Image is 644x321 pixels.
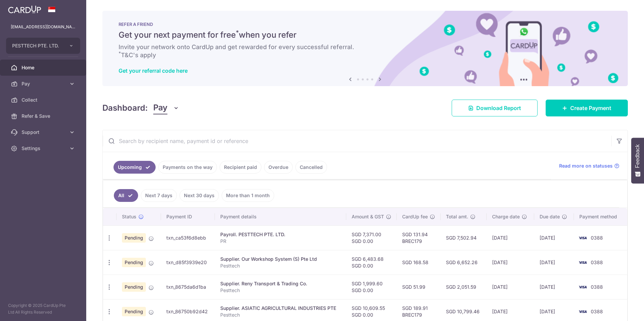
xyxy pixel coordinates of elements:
[441,225,487,250] td: SGD 7,502.94
[492,213,520,220] span: Charge date
[635,144,641,168] span: Feedback
[180,189,219,202] a: Next 30 days
[559,163,613,169] span: Read more on statuses
[141,189,177,202] a: Next 7 days
[591,259,603,265] span: 0388
[540,213,560,220] span: Due date
[264,161,293,174] a: Overdue
[446,213,468,220] span: Total amt.
[576,258,589,266] img: Bank Card
[220,262,341,269] p: Pesttech
[220,280,341,287] div: Supplier. Reny Transport & Trading Co.
[153,102,167,114] span: Pay
[476,104,521,112] span: Download Report
[22,145,66,152] span: Settings
[487,225,534,250] td: [DATE]
[222,189,274,202] a: More than 1 month
[220,312,341,318] p: Pesttech
[352,213,384,220] span: Amount & GST
[119,67,188,74] a: Get your referral code here
[441,250,487,275] td: SGD 6,652.26
[102,11,628,86] img: RAF banner
[122,213,136,220] span: Status
[220,256,341,262] div: Supplier. Our Workshop System (S) Pte Ltd
[441,275,487,299] td: SGD 2,051.59
[546,100,628,116] a: Create Payment
[119,30,612,40] h5: Get your next payment for free when you refer
[153,102,179,114] button: Pay
[570,104,611,112] span: Create Payment
[452,100,538,116] a: Download Report
[158,161,217,174] a: Payments on the way
[591,309,603,314] span: 0388
[215,208,346,225] th: Payment details
[161,208,215,225] th: Payment ID
[103,130,611,152] input: Search by recipient name, payment id or reference
[487,250,534,275] td: [DATE]
[161,275,215,299] td: txn_8675da6d1ba
[220,305,341,312] div: Supplier. ASIATIC AGRICULTURAL INDUSTRIES PTE
[22,113,66,119] span: Refer & Save
[122,258,146,267] span: Pending
[6,38,80,54] button: PESTTECH PTE. LTD.
[591,235,603,241] span: 0388
[114,189,138,202] a: All
[591,284,603,290] span: 0388
[346,225,397,250] td: SGD 7,371.00 SGD 0.00
[22,80,66,87] span: Pay
[402,213,428,220] span: CardUp fee
[346,250,397,275] td: SGD 6,483.68 SGD 0.00
[534,225,574,250] td: [DATE]
[220,161,261,174] a: Recipient paid
[122,282,146,292] span: Pending
[559,163,619,169] a: Read more on statuses
[397,275,441,299] td: SGD 51.99
[576,308,589,316] img: Bank Card
[161,225,215,250] td: txn_ca53f6d8ebb
[114,161,156,174] a: Upcoming
[122,233,146,243] span: Pending
[220,287,341,294] p: Pesttech
[574,208,627,225] th: Payment method
[487,275,534,299] td: [DATE]
[12,42,62,49] span: PESTTECH PTE. LTD.
[22,129,66,136] span: Support
[220,231,341,238] div: Payroll. PESTTECH PTE. LTD.
[8,5,41,13] img: CardUp
[534,250,574,275] td: [DATE]
[119,43,612,59] h6: Invite your network onto CardUp and get rewarded for every successful referral. T&C's apply
[346,275,397,299] td: SGD 1,999.60 SGD 0.00
[22,97,66,103] span: Collect
[102,102,148,114] h4: Dashboard:
[119,22,612,27] p: REFER A FRIEND
[601,301,637,318] iframe: Opens a widget where you can find more information
[397,225,441,250] td: SGD 131.94 BREC179
[11,24,75,30] p: [EMAIL_ADDRESS][DOMAIN_NAME]
[397,250,441,275] td: SGD 168.58
[576,283,589,291] img: Bank Card
[161,250,215,275] td: txn_d85f3939e20
[576,234,589,242] img: Bank Card
[122,307,146,316] span: Pending
[220,238,341,245] p: PR
[295,161,327,174] a: Cancelled
[22,64,66,71] span: Home
[534,275,574,299] td: [DATE]
[631,138,644,183] button: Feedback - Show survey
